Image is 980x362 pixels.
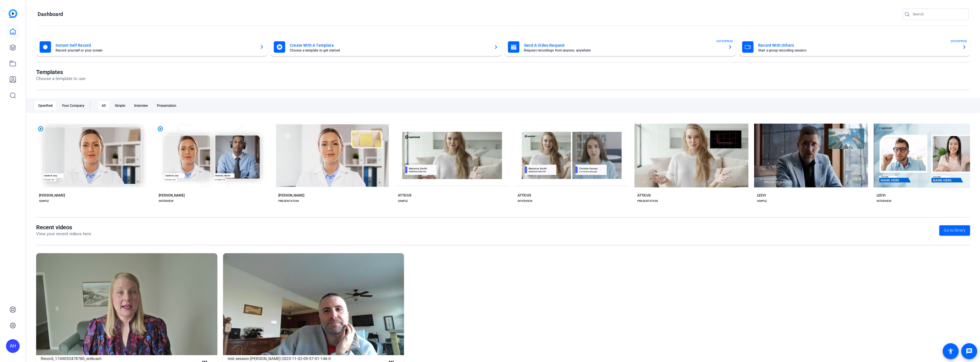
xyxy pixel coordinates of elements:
h1: Recent videos [36,224,91,231]
div: All [98,101,109,110]
div: Presentation [154,101,180,110]
div: INTERVIEW [877,199,891,203]
h1: Templates [36,69,85,75]
mat-card-subtitle: Choose a template to get started [290,49,489,52]
div: [PERSON_NAME] [39,193,65,198]
div: PRESENTATION [637,199,658,203]
img: Record_1749053478780_webcam [36,253,217,355]
img: blue-gradient.svg [9,9,17,18]
button: Instant Self RecordRecord yourself or your screen [36,38,268,56]
div: [PERSON_NAME] [159,193,185,198]
h1: test-session-[PERSON_NAME]-2023-11-02-09-57-01-146-0 [228,355,386,362]
div: LEEVI [757,193,766,198]
div: INTERVIEW [518,199,532,203]
div: SIMPLE [757,199,767,203]
div: ATTICUS [637,193,651,198]
div: ATTICUS [518,193,531,198]
mat-card-title: Instant Self Record [56,42,255,49]
div: [PERSON_NAME] [278,193,304,198]
button: Record With OthersStart a group recording sessionENTERPRISE [739,38,970,56]
button: Create With A TemplateChoose a template to get started [270,38,502,56]
input: Search [913,11,964,18]
div: Interview [131,101,151,110]
button: Send A Video RequestRequest recordings from anyone, anywhereENTERPRISE [505,38,736,56]
div: LEEVI [877,193,885,198]
mat-card-subtitle: Start a group recording session [758,49,957,52]
img: test-session-Tom-Malone-2023-11-02-09-57-01-146-0 [223,253,404,355]
mat-card-subtitle: Request recordings from anyone, anywhere [524,49,723,52]
mat-card-title: Record With Others [758,42,957,49]
div: INTERVIEW [159,199,173,203]
mat-card-title: Send A Video Request [524,42,723,49]
p: View your recent videos here [36,231,91,237]
div: OpenReel [35,101,56,110]
span: ENTERPRISE [716,39,733,43]
div: SIMPLE [398,199,408,203]
a: Go to library [939,225,970,236]
div: PRESENTATION [278,199,299,203]
span: Go to library [944,227,965,233]
div: ATTICUS [398,193,411,198]
h1: Dashboard [38,11,63,18]
div: Your Company [58,101,88,110]
p: Choose a template to use [36,75,85,82]
div: AH [6,339,20,353]
mat-card-title: Create With A Template [290,42,489,49]
div: SIMPLE [39,199,49,203]
mat-icon: message [966,348,973,355]
div: Simple [111,101,128,110]
mat-card-subtitle: Record yourself or your screen [56,49,255,52]
h1: Record_1749053478780_webcam [41,355,199,362]
span: ENTERPRISE [951,39,967,43]
mat-icon: accessibility [947,348,954,355]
